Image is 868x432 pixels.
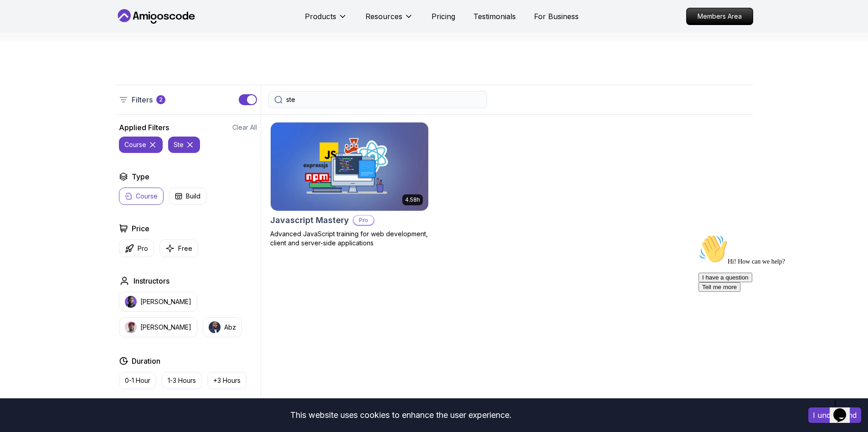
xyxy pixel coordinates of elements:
[119,122,169,133] h2: Applied Filters
[305,11,347,29] button: Products
[354,216,374,225] p: Pro
[125,296,137,308] img: instructor img
[119,188,164,205] button: Course
[138,244,148,253] p: Pro
[270,229,429,248] p: Advanced JavaScript training for web development, client and server-side applications
[186,192,200,201] p: Build
[4,42,57,51] button: I have a question
[174,140,184,149] p: ste
[431,11,455,22] a: Pricing
[7,405,795,425] div: This website uses cookies to enhance the user experience.
[270,122,429,248] a: Javascript Mastery card4.58hJavascript MasteryProAdvanced JavaScript training for web development...
[232,123,257,132] button: Clear All
[224,323,236,332] p: Abz
[405,196,420,203] p: 4.58h
[4,51,46,61] button: Tell me more
[159,96,163,103] p: 2
[207,372,247,389] button: +3 Hours
[124,140,146,149] p: course
[119,137,163,153] button: course
[209,321,221,333] img: instructor img
[203,317,242,337] button: instructor imgAbz
[125,321,137,333] img: instructor img
[159,239,198,257] button: Free
[4,4,33,33] img: :wave:
[213,376,241,385] p: +3 Hours
[119,292,197,312] button: instructor img[PERSON_NAME]
[365,11,402,22] p: Resources
[4,4,168,61] div: 👋Hi! How can we help?I have a questionTell me more
[808,407,861,423] button: Accept cookies
[687,8,753,25] p: Members Area
[140,323,191,332] p: [PERSON_NAME]
[305,11,336,22] p: Products
[162,372,202,389] button: 1-3 Hours
[119,239,154,257] button: Pro
[125,376,150,385] p: 0-1 Hour
[132,356,160,366] h2: Duration
[132,223,149,234] h2: Price
[286,95,481,104] input: Search Java, React, Spring boot ...
[140,297,191,306] p: [PERSON_NAME]
[534,11,579,22] a: For Business
[365,11,413,29] button: Resources
[695,231,859,391] iframe: chat widget
[686,8,753,25] a: Members Area
[168,137,200,153] button: ste
[270,214,349,227] h2: Javascript Mastery
[473,11,516,22] a: Testimonials
[119,317,197,337] button: instructor img[PERSON_NAME]
[134,275,169,286] h2: Instructors
[132,94,153,105] p: Filters
[4,27,90,34] span: Hi! How can we help?
[830,396,859,423] iframe: chat widget
[119,372,156,389] button: 0-1 Hour
[132,171,149,182] h2: Type
[136,192,158,201] p: Course
[271,122,428,211] img: Javascript Mastery card
[178,244,192,253] p: Free
[168,376,196,385] p: 1-3 Hours
[169,188,206,205] button: Build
